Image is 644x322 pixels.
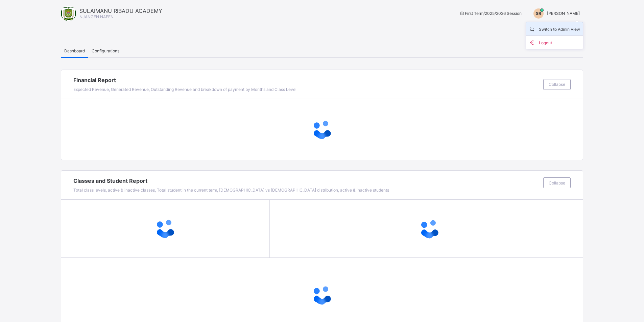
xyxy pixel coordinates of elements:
span: [PERSON_NAME] [547,11,580,16]
span: Expected Revenue, Generated Revenue, Outstanding Revenue and breakdown of payment by Months and C... [73,87,296,92]
span: SR [536,11,541,16]
span: Switch to Admin View [529,25,580,33]
span: Collapse [549,180,565,185]
span: Dashboard [64,48,85,53]
span: Configurations [92,48,119,53]
span: Total class levels, active & inactive classes, Total student in the current term, [DEMOGRAPHIC_DA... [73,188,389,193]
span: Logout [529,39,580,46]
span: Collapse [549,82,565,87]
li: dropdown-list-item-buttom-1 [526,36,583,49]
span: Classes and Student Report [73,177,540,184]
span: session/term information [459,11,522,16]
span: NJANGEN NAFEN [79,14,114,19]
li: dropdown-list-item-name-0 [526,22,583,36]
span: SULAIMANU RIBADU ACADEMY [79,7,162,14]
span: Financial Report [73,77,540,83]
